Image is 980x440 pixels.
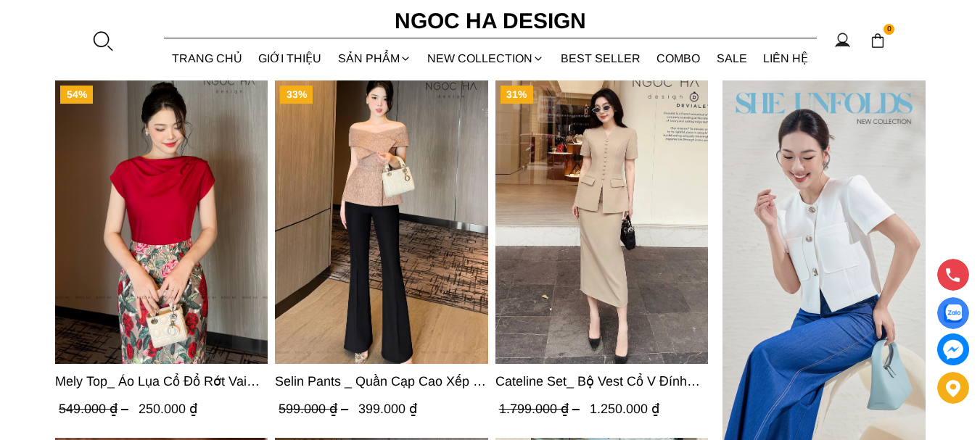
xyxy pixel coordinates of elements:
[495,80,708,364] img: Cateline Set_ Bộ Vest Cổ V Đính Cúc Nhí Chân Váy Bút Chì BJ127
[276,371,488,391] span: Selin Pants _ Quần Cạp Cao Xếp Ly Giữa 2 màu Đen, Cam - Q007
[139,402,197,416] span: 250.000 ₫
[937,333,969,365] a: messenger
[419,39,553,78] a: NEW COLLECTION
[55,80,268,364] img: Mely Top_ Áo Lụa Cổ Đổ Rớt Vai A003
[944,304,962,323] img: Display image
[276,80,488,364] img: Selin Pants _ Quần Cạp Cao Xếp Ly Giữa 2 màu Đen, Cam - Q007
[755,39,817,78] a: LIÊN HỆ
[276,371,488,391] a: Link to Selin Pants _ Quần Cạp Cao Xếp Ly Giữa 2 màu Đen, Cam - Q007
[709,39,756,78] a: SALE
[250,39,330,78] a: GIỚI THIỆU
[330,39,420,78] div: SẢN PHẨM
[55,371,268,391] a: Link to Mely Top_ Áo Lụa Cổ Đổ Rớt Vai A003
[382,4,599,38] a: Ngoc Ha Design
[590,402,659,416] span: 1.250.000 ₫
[495,80,708,364] a: Product image - Cateline Set_ Bộ Vest Cổ V Đính Cúc Nhí Chân Váy Bút Chì BJ127
[648,39,709,78] a: Combo
[937,297,969,329] a: Display image
[276,80,488,364] a: Product image - Selin Pants _ Quần Cạp Cao Xếp Ly Giữa 2 màu Đen, Cam - Q007
[359,402,418,416] span: 399.000 ₫
[55,371,268,391] span: Mely Top_ Áo Lụa Cổ Đổ Rớt Vai A003
[164,39,251,78] a: TRANG CHỦ
[59,402,132,416] span: 549.000 ₫
[553,39,649,78] a: BEST SELLER
[55,80,268,364] a: Product image - Mely Top_ Áo Lụa Cổ Đổ Rớt Vai A003
[499,402,583,416] span: 1.799.000 ₫
[884,24,895,36] span: 0
[495,371,708,391] a: Link to Cateline Set_ Bộ Vest Cổ V Đính Cúc Nhí Chân Váy Bút Chì BJ127
[495,371,708,391] span: Cateline Set_ Bộ Vest Cổ V Đính Cúc Nhí Chân Váy Bút Chì BJ127
[279,402,353,416] span: 599.000 ₫
[870,33,886,49] img: img-CART-ICON-ksit0nf1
